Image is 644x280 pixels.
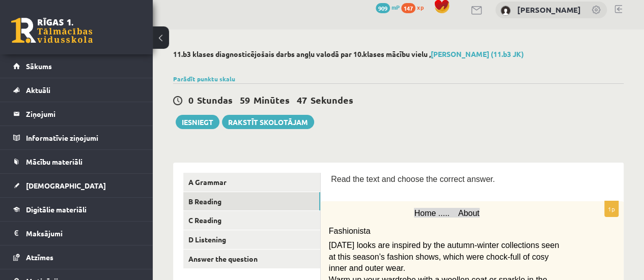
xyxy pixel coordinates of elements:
[26,222,140,245] legend: Maksājumi
[11,18,93,43] a: Rīgas 1. Tālmācības vidusskola
[500,6,511,16] img: Lera Panteviča
[26,157,82,166] span: Mācību materiāli
[26,253,53,262] span: Atzīmes
[13,174,140,197] a: [DEMOGRAPHIC_DATA]
[173,75,235,83] a: Parādīt punktu skalu
[183,211,320,230] a: C Reading
[26,102,140,126] legend: Ziņojumi
[183,250,320,268] a: Answer the question
[173,50,624,58] h2: 11.b3 klases diagnosticējošais darbs angļu valodā par 10.klases mācību vielu ,
[13,126,140,149] a: Informatīvie ziņojumi
[297,94,307,106] span: 47
[183,230,320,249] a: D Listening
[26,126,140,149] legend: Informatīvie ziņojumi
[26,181,106,190] span: [DEMOGRAPHIC_DATA]
[26,61,52,71] span: Sākums
[13,102,140,126] a: Ziņojumi
[391,3,400,11] span: mP
[331,175,495,183] span: Read the text and choose the correct answer.
[13,245,140,269] a: Atzīmes
[431,49,524,58] a: [PERSON_NAME] (11.b3 JK)
[401,3,415,13] span: 147
[517,5,581,15] a: [PERSON_NAME]
[176,115,219,129] button: Iesniegt
[13,198,140,221] a: Digitālie materiāli
[183,173,320,192] a: A Grammar
[329,227,371,235] span: Fashionista
[197,94,233,106] span: Stundas
[13,222,140,245] a: Maksājumi
[188,94,193,106] span: 0
[329,241,559,272] span: [DATE] looks are inspired by the autumn-winter collections seen at this season’s fashion shows, w...
[254,94,290,106] span: Minūtes
[183,192,320,211] a: B Reading
[414,209,479,217] span: Home ..... About
[311,94,353,106] span: Sekundes
[376,3,390,13] span: 909
[13,78,140,102] a: Aktuāli
[13,54,140,78] a: Sākums
[604,201,619,217] p: 1p
[26,205,87,214] span: Digitālie materiāli
[401,3,429,11] a: 147 xp
[26,85,50,95] span: Aktuāli
[376,3,400,11] a: 909 mP
[240,94,250,106] span: 59
[417,3,424,11] span: xp
[13,150,140,173] a: Mācību materiāli
[222,115,314,129] a: Rakstīt skolotājam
